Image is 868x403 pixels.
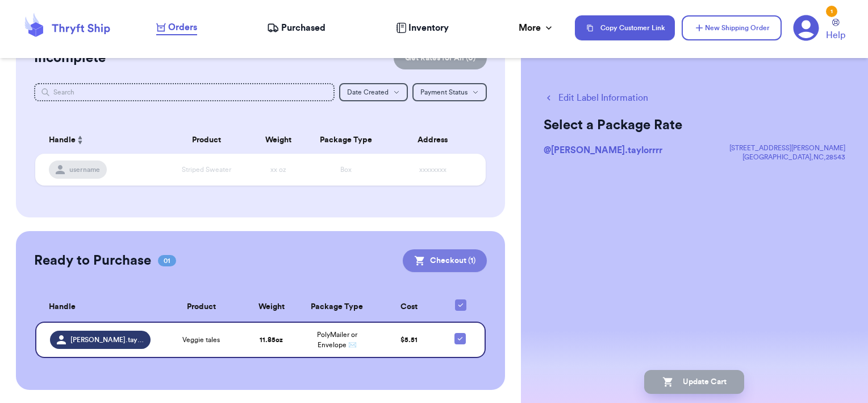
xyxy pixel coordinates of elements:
button: Date Created [339,83,408,101]
span: $ 5.51 [400,336,418,343]
a: 1 [793,15,819,41]
a: Help [826,19,845,42]
span: PolyMailer or Envelope ✉️ [317,331,357,348]
button: Get Rates for All (0) [394,47,487,69]
h2: Incomplete [34,49,106,67]
span: Handle [49,301,76,313]
th: Weight [245,293,297,322]
button: Payment Status [412,83,487,101]
th: Package Type [298,293,377,322]
span: Striped Sweater [182,166,231,173]
th: Product [161,126,252,154]
th: Cost [377,293,443,322]
span: Help [826,28,845,42]
th: Package Type [306,126,387,154]
input: Search [34,83,335,101]
th: Address [387,126,486,154]
span: Payment Status [420,89,468,96]
strong: 11.85 oz [260,336,283,343]
a: Orders [156,20,197,35]
div: [GEOGRAPHIC_DATA] , NC , 28543 [729,153,845,162]
span: Purchased [281,21,325,35]
div: [STREET_ADDRESS][PERSON_NAME] [729,143,845,153]
button: Checkout (1) [403,249,487,272]
span: 01 [158,255,176,266]
span: Date Created [347,89,389,96]
button: Copy Customer Link [575,15,675,40]
span: Inventory [408,21,449,35]
th: Product [157,293,245,322]
h2: Select a Package Rate [544,116,845,134]
span: xx oz [270,166,286,173]
span: [PERSON_NAME].taylorrrr [70,335,144,344]
span: xxxxxxxx [419,166,446,173]
div: More [519,21,554,35]
span: Handle [49,134,76,146]
span: Veggie tales [182,335,220,344]
div: 1 [826,6,837,17]
a: Purchased [267,21,325,35]
button: Edit Label Information [544,91,648,105]
h2: Ready to Purchase [34,252,151,270]
span: username [69,165,100,174]
button: New Shipping Order [682,15,782,40]
span: Orders [168,20,197,34]
span: Box [340,166,352,173]
button: Sort ascending [76,133,85,147]
span: @ [PERSON_NAME].taylorrrr [544,146,662,155]
a: Inventory [396,21,449,35]
button: Update Cart [644,370,744,394]
th: Weight [252,126,306,154]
